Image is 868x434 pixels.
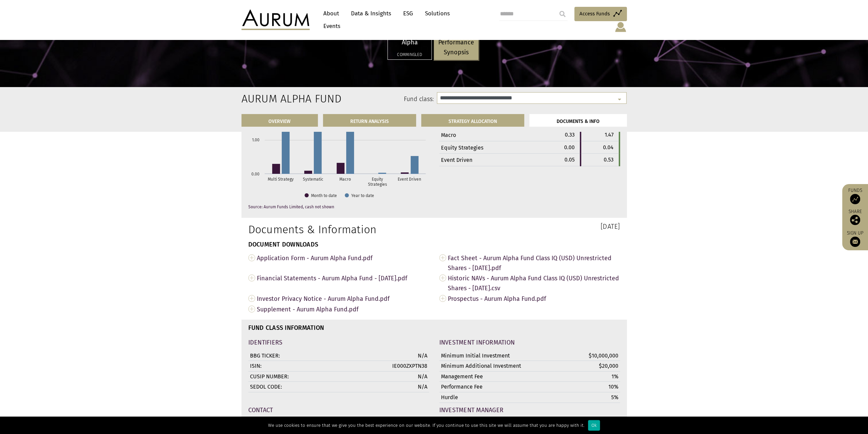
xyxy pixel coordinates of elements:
[364,382,429,392] td: N/A
[241,114,318,127] a: OVERVIEW
[364,371,429,382] td: N/A
[364,351,429,361] td: N/A
[448,253,620,273] span: Fact Sheet - Aurum Alpha Fund Class IQ (USD) Unrestricted Shares - [DATE].pdf
[307,95,434,104] label: Fund class:
[439,141,541,154] td: Equity Strategies
[364,361,429,372] td: IE000ZXPTN38
[845,187,865,204] a: Funds
[248,339,429,346] h4: IDENTIFIERS
[580,141,619,154] td: 0.04
[541,154,580,166] td: 0.05
[439,154,541,166] td: Event Driven
[248,351,364,361] td: BBG TICKER:
[845,230,865,247] a: Sign up
[555,392,620,403] td: 5%
[323,114,416,127] a: RETURN ANALYSIS
[400,7,416,20] a: ESG
[248,371,364,382] td: CUSIP NUMBER:
[257,253,429,263] span: Application Form - Aurum Alpha Fund.pdf
[580,154,619,166] td: 0.53
[348,7,395,20] a: Data & Insights
[311,193,337,198] text: Month to date
[392,53,427,57] h5: Commingled
[579,10,610,18] span: Access Funds
[257,304,429,314] span: Supplement - Aurum Alpha Fund.pdf
[241,92,297,105] h2: Aurum Alpha Fund
[845,209,865,225] div: Share
[351,193,374,198] text: Year to date
[257,293,429,304] span: Investor Privacy Notice - Aurum Alpha Fund.pdf
[320,7,342,20] a: About
[555,371,620,382] td: 1%
[248,407,429,413] h4: Contact
[439,361,555,372] td: Minimum Additional Investment
[850,215,860,225] img: Share this post
[252,138,260,142] text: 1.00
[555,361,620,372] td: $20,000
[268,177,294,182] text: Multi Strategy
[850,237,860,247] img: Sign up to our newsletter
[368,177,387,187] text: Equity Strategies
[248,223,429,236] h1: Documents & Information
[439,223,620,230] h3: [DATE]
[248,361,364,372] td: ISIN:
[421,114,524,127] a: STRATEGY ALLOCATION
[614,21,627,33] img: account-icon.svg
[555,351,620,361] td: $10,000,000
[248,205,429,209] p: Source: Aurum Funds Limited, cash not shown
[339,177,351,182] text: Macro
[439,129,541,141] td: Macro
[439,371,555,382] td: Management Fee
[541,141,580,154] td: 0.00
[541,129,580,141] td: 0.33
[439,351,555,361] td: Minimum Initial Investment
[438,38,474,57] p: Performance Synopsis
[257,273,429,283] span: Financial Statements - Aurum Alpha Fund - [DATE].pdf
[580,129,619,141] td: 1.47
[241,10,310,30] img: Aurum
[248,382,364,392] td: SEDOL CODE:
[574,7,627,21] a: Access Funds
[850,194,860,204] img: Access Funds
[588,420,600,431] div: Ok
[248,241,319,248] strong: DOCUMENT DOWNLOADS
[555,382,620,392] td: 10%
[439,407,620,413] h4: Investment Manager
[439,382,555,392] td: Performance Fee
[303,177,323,182] text: Systematic
[248,324,324,332] strong: FUND CLASS INFORMATION
[320,20,340,32] a: Events
[448,293,620,304] span: Prospectus - Aurum Alpha Fund.pdf
[556,7,569,21] input: Submit
[448,273,620,293] span: Historic NAVs - Aurum Alpha Fund Class IQ (USD) Unrestricted Shares - [DATE].csv
[251,172,260,177] text: 0.00
[439,339,620,346] h4: INVESTMENT INFORMATION
[398,177,421,182] text: Event Driven
[439,392,555,403] td: Hurdle
[392,38,427,47] p: Alpha
[422,7,453,20] a: Solutions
